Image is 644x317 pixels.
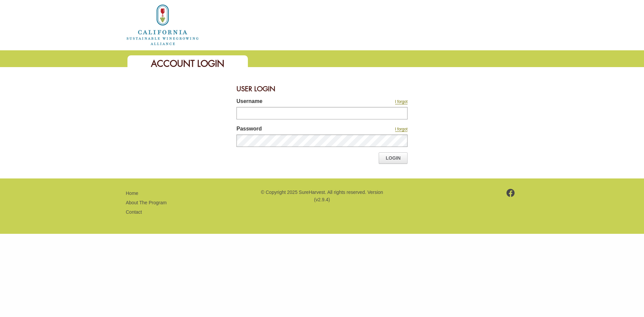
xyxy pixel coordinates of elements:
[395,99,408,104] a: I forgot
[236,97,347,107] label: Username
[126,3,200,46] img: logo_cswa2x.png
[126,21,200,27] a: Home
[260,189,384,204] p: © Copyright 2025 SureHarvest. All rights reserved. Version (v2.9.4)
[236,81,408,97] div: User Login
[126,191,138,196] a: Home
[126,209,142,215] a: Contact
[379,152,408,164] a: Login
[236,125,347,135] label: Password
[395,127,408,132] a: I forgot
[126,200,167,205] a: About The Program
[506,189,515,197] img: footer-facebook.png
[151,58,224,69] span: Account Login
